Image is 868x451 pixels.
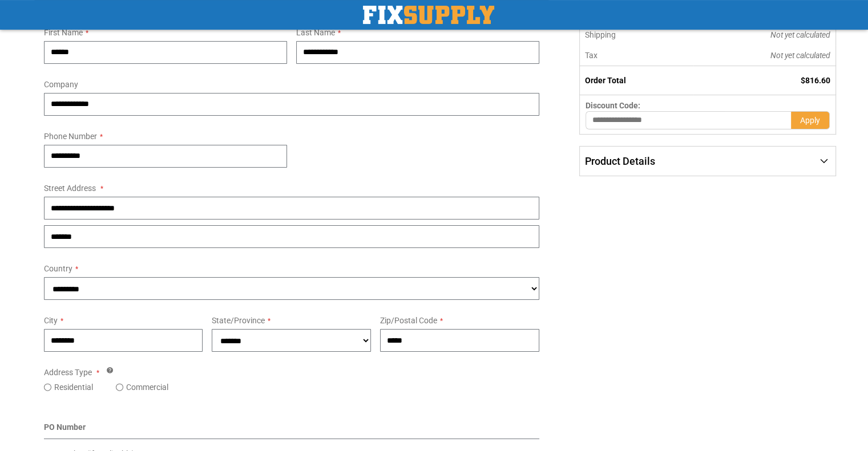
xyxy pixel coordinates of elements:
[44,80,78,89] span: Company
[585,76,626,85] strong: Order Total
[212,316,265,325] span: State/Province
[800,116,820,125] span: Apply
[586,101,640,110] span: Discount Code:
[770,30,830,39] span: Not yet calculated
[44,184,96,193] span: Street Address
[363,6,494,24] img: Fix Industrial Supply
[44,368,92,377] span: Address Type
[801,76,830,85] span: $816.60
[44,316,58,325] span: City
[791,111,830,129] button: Apply
[580,45,693,66] th: Tax
[54,381,93,393] label: Residential
[126,381,168,393] label: Commercial
[44,132,97,141] span: Phone Number
[44,28,83,37] span: First Name
[44,264,72,273] span: Country
[380,316,437,325] span: Zip/Postal Code
[44,421,540,439] div: PO Number
[296,28,335,37] span: Last Name
[363,6,494,24] a: store logo
[770,51,830,60] span: Not yet calculated
[585,155,655,167] span: Product Details
[585,30,616,39] span: Shipping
